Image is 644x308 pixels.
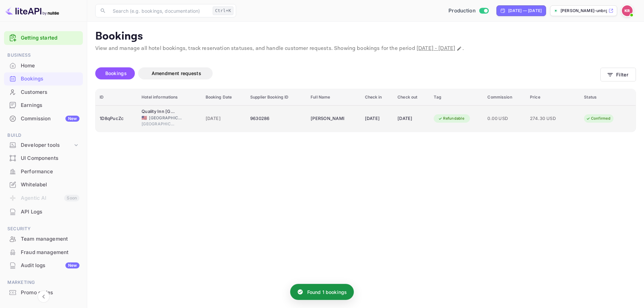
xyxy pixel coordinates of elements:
[21,235,79,243] div: Team management
[21,102,79,109] div: Earnings
[21,75,79,83] div: Bookings
[456,45,463,52] button: Change date range
[21,141,73,149] div: Developer tools
[4,233,83,246] div: Team management
[21,208,79,216] div: API Logs
[21,168,79,176] div: Performance
[4,246,83,259] div: Fraud management
[526,89,580,106] th: Price
[4,132,83,139] span: Build
[4,246,83,258] a: Fraud management
[307,89,361,106] th: Full Name
[21,115,79,123] div: Commission
[487,115,522,122] span: 0.00 USD
[311,113,344,124] div: Kameren Brown
[4,286,83,299] a: Promo codes
[21,289,79,297] div: Promo codes
[142,116,147,120] span: United States of America
[622,5,633,16] img: Kobus Roux
[307,289,347,296] p: Found 1 bookings
[365,113,390,124] div: [DATE]
[4,99,83,112] div: Earnings
[138,89,201,106] th: Hotel informations
[434,114,469,123] div: Refundable
[105,70,127,76] span: Bookings
[21,62,79,70] div: Home
[38,291,50,303] button: Collapse navigation
[250,113,303,124] div: 9630286
[21,88,79,96] div: Customers
[4,165,83,178] div: Performance
[4,233,83,245] a: Team management
[4,165,83,178] a: Performance
[96,89,636,132] table: booking table
[5,5,59,16] img: LiteAPI logo
[95,30,636,43] p: Bookings
[4,139,83,151] div: Developer tools
[530,115,563,122] span: 274.30 USD
[4,59,83,72] a: Home
[4,52,83,59] span: Business
[4,72,83,85] div: Bookings
[582,114,615,123] div: Confirmed
[202,89,246,106] th: Booking Date
[213,6,233,15] div: Ctrl+K
[4,178,83,191] div: Whitelabel
[560,8,607,14] p: [PERSON_NAME]-unbrg.[PERSON_NAME]...
[4,86,83,98] a: Customers
[142,121,175,127] span: [GEOGRAPHIC_DATA]
[508,8,542,14] div: [DATE] — [DATE]
[21,34,79,42] a: Getting started
[149,115,182,121] span: [GEOGRAPHIC_DATA]
[580,89,636,106] th: Status
[4,112,83,125] a: CommissionNew
[4,152,83,165] div: UI Components
[4,31,83,45] div: Getting started
[417,45,455,52] span: [DATE] - [DATE]
[4,72,83,85] a: Bookings
[4,205,83,218] a: API Logs
[4,59,83,72] div: Home
[448,7,476,15] span: Production
[95,45,636,53] p: View and manage all hotel bookings, track reservation statuses, and handle customer requests. Sho...
[4,178,83,191] a: Whitelabel
[21,155,79,162] div: UI Components
[4,152,83,164] a: UI Components
[4,205,83,219] div: API Logs
[95,67,600,79] div: account-settings tabs
[4,86,83,99] div: Customers
[483,89,526,106] th: Commission
[4,112,83,125] div: CommissionNew
[4,279,83,286] span: Marketing
[4,225,83,233] span: Security
[109,4,210,17] input: Search (e.g. bookings, documentation)
[4,286,83,299] div: Promo codes
[446,7,491,15] div: Switch to Sandbox mode
[100,113,133,124] div: 1D8qPucZc
[397,113,426,124] div: [DATE]
[206,115,242,122] span: [DATE]
[96,89,138,106] th: ID
[152,70,201,76] span: Amendment requests
[361,89,394,106] th: Check in
[600,68,636,81] button: Filter
[4,259,83,271] a: Audit logsNew
[393,89,430,106] th: Check out
[65,262,79,268] div: New
[430,89,483,106] th: Tag
[65,116,79,122] div: New
[21,249,79,256] div: Fraud management
[142,108,175,115] div: Quality Inn Memphis Northeast near I-40
[4,99,83,111] a: Earnings
[21,181,79,189] div: Whitelabel
[4,259,83,272] div: Audit logsNew
[21,262,79,269] div: Audit logs
[246,89,307,106] th: Supplier Booking ID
